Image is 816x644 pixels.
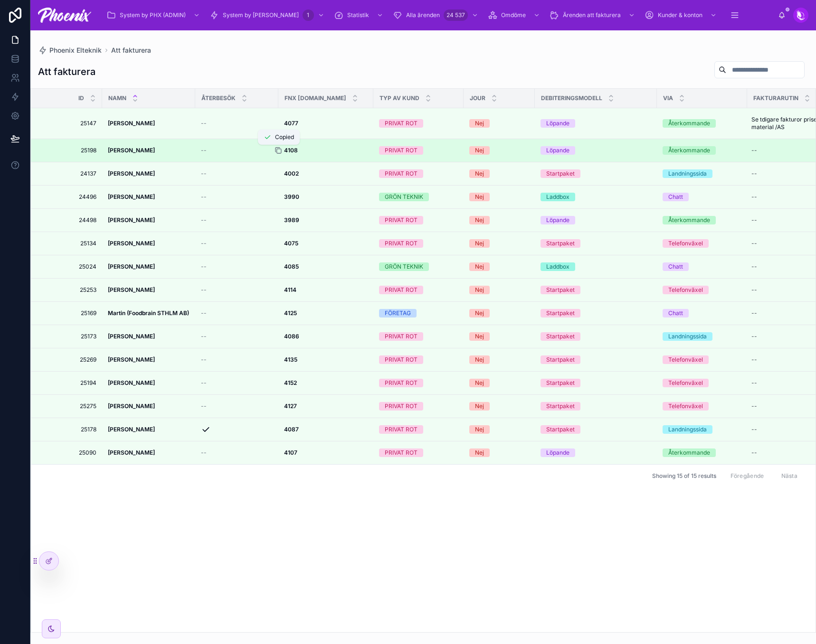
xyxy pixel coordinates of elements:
span: Debiteringsmodell [541,94,602,102]
div: Laddbox [546,193,569,201]
strong: 4087 [284,426,299,433]
a: -- [201,402,273,410]
strong: [PERSON_NAME] [108,449,155,456]
div: Nej [475,309,484,317]
div: PRIVAT ROT [385,286,417,294]
a: Chatt [663,193,741,201]
a: Laddbox [541,193,651,201]
div: Telefonväxel [668,286,703,294]
a: PRIVAT ROT [379,448,458,457]
a: Nej [469,216,529,224]
div: PRIVAT ROT [385,355,417,364]
a: 24496 [42,193,96,201]
a: 25269 [42,356,96,364]
span: -- [201,216,207,224]
strong: [PERSON_NAME] [108,170,155,177]
div: Återkommande [668,216,710,224]
span: 25173 [42,333,96,340]
div: Chatt [668,309,683,317]
div: PRIVAT ROT [385,448,417,457]
strong: 4135 [284,356,297,363]
a: Återkommande [663,119,741,128]
a: -- [201,286,273,294]
a: Återkommande [663,146,741,155]
div: PRIVAT ROT [385,379,417,387]
div: Startpaket [546,402,575,411]
a: Landningssida [663,425,741,434]
div: Startpaket [546,332,575,341]
a: Startpaket [541,355,651,364]
div: -- [751,426,757,433]
a: PRIVAT ROT [379,355,458,364]
div: Chatt [668,262,683,271]
a: Startpaket [541,425,651,434]
span: 25169 [42,309,96,317]
div: Nej [475,332,484,341]
span: -- [201,240,207,247]
a: Telefonväxel [663,239,741,248]
span: 24498 [42,216,96,224]
a: Ärenden att fakturera [547,7,640,24]
a: -- [201,120,273,127]
strong: 4075 [284,240,298,247]
a: 25024 [42,263,96,271]
div: Startpaket [546,169,575,178]
a: [PERSON_NAME] [108,333,190,340]
a: 4077 [284,120,368,127]
span: -- [201,170,207,177]
div: -- [751,379,757,387]
a: [PERSON_NAME] [108,263,190,271]
div: Återkommande [668,448,710,457]
a: PRIVAT ROT [379,146,458,155]
div: Nej [475,119,484,128]
a: Nej [469,193,529,201]
span: -- [201,356,207,364]
strong: 4152 [284,379,297,386]
a: [PERSON_NAME] [108,193,190,201]
a: PRIVAT ROT [379,332,458,341]
a: 3989 [284,216,368,224]
a: Återkommande [663,216,741,224]
a: Löpande [541,119,651,128]
a: Chatt [663,309,741,317]
a: 25198 [42,147,96,154]
strong: 4127 [284,402,297,410]
a: 4127 [284,402,368,410]
div: Laddbox [546,262,569,271]
a: [PERSON_NAME] [108,379,190,387]
div: -- [751,193,757,201]
a: Startpaket [541,286,651,294]
a: Nej [469,119,529,128]
div: Landningssida [668,425,707,434]
div: Löpande [546,146,569,155]
div: Landningssida [668,169,707,178]
div: PRIVAT ROT [385,402,417,411]
span: System by [PERSON_NAME] [223,11,299,19]
div: Startpaket [546,355,575,364]
span: Phoenix Elteknik [49,46,102,55]
a: 4002 [284,170,368,177]
a: -- [201,240,273,247]
a: Nej [469,402,529,411]
span: Statistik [347,11,369,19]
div: scrollable content [99,5,778,26]
div: Startpaket [546,425,575,434]
div: Återkommande [668,146,710,155]
div: Nej [475,286,484,294]
a: Nej [469,262,529,271]
strong: [PERSON_NAME] [108,120,155,127]
div: Telefonväxel [668,355,703,364]
a: -- [201,170,273,177]
div: Löpande [546,216,569,224]
img: App logo [38,8,91,23]
a: 25178 [42,426,96,433]
a: Martin (Foodbrain STHLM AB) [108,309,190,317]
span: via [663,94,673,102]
a: Nej [469,146,529,155]
div: -- [751,263,757,271]
a: [PERSON_NAME] [108,286,190,294]
strong: [PERSON_NAME] [108,216,155,224]
strong: 3989 [284,216,299,224]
